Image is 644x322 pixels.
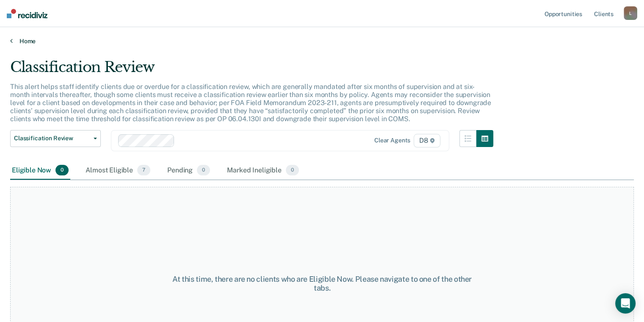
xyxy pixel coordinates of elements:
div: Almost Eligible7 [84,161,152,180]
p: This alert helps staff identify clients due or overdue for a classification review, which are gen... [10,83,491,123]
div: Open Intercom Messenger [615,293,636,314]
img: Recidiviz [7,9,47,18]
div: Eligible Now0 [10,161,70,180]
span: 0 [197,165,210,176]
span: D8 [414,134,440,147]
a: Home [10,37,634,45]
span: 7 [137,165,150,176]
span: 0 [286,165,299,176]
button: Classification Review [10,130,101,147]
div: Marked Ineligible0 [225,161,301,180]
div: Pending0 [166,161,212,180]
div: Clear agents [374,137,410,144]
div: Classification Review [10,58,493,83]
span: Classification Review [14,135,90,142]
span: 0 [55,165,69,176]
div: At this time, there are no clients who are Eligible Now. Please navigate to one of the other tabs. [166,275,478,293]
button: L [624,6,637,20]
